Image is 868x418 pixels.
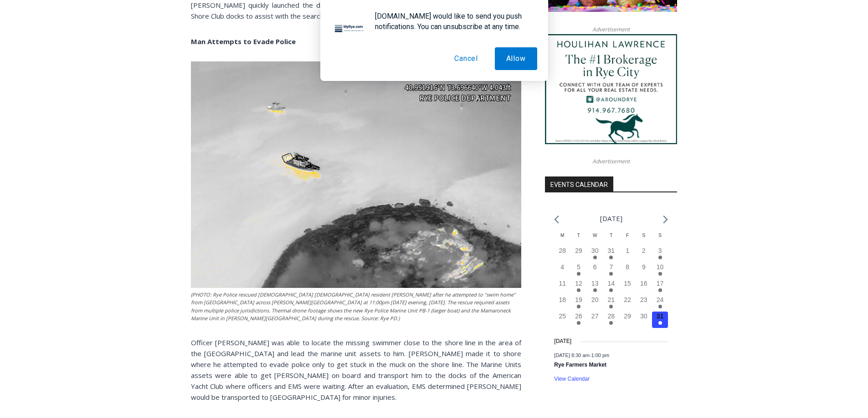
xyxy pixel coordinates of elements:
[636,262,652,279] button: 9
[652,262,668,279] button: 10 Has events
[658,256,662,259] em: Has events
[642,247,646,254] time: 2
[657,263,664,271] time: 10
[619,295,636,312] button: 22
[642,233,645,238] span: S
[626,247,629,254] time: 1
[559,296,566,303] time: 18
[587,279,603,295] button: 13 Has events
[368,11,537,32] div: [DOMAIN_NAME] would like to send you push notifications. You can unsubscribe at any time.
[609,288,613,292] em: Has events
[609,272,613,276] em: Has events
[545,34,677,144] img: Houlihan Lawrence The #1 Brokerage in Rye City
[591,247,599,254] time: 30
[652,279,668,295] button: 17 Has events
[624,296,631,303] time: 22
[554,295,570,312] button: 18
[443,47,489,70] button: Cancel
[575,280,582,287] time: 12
[554,376,590,383] a: View Calendar
[642,263,646,271] time: 9
[636,312,652,328] button: 30
[554,215,559,224] a: Previous month
[587,312,603,328] button: 27
[495,47,537,70] button: Allow
[603,232,620,246] div: Thursday
[191,337,521,403] p: Officer [PERSON_NAME] was able to locate the missing swimmer close to the shore line in the area ...
[619,312,636,328] button: 29
[608,296,615,303] time: 21
[608,247,615,254] time: 31
[624,312,631,320] time: 29
[619,232,636,246] div: Friday
[619,279,636,295] button: 15
[554,232,570,246] div: Monday
[93,57,129,109] div: "[PERSON_NAME]'s draw is the fine variety of pristine raw fish kept on hand"
[640,280,647,287] time: 16
[619,262,636,279] button: 8
[591,352,609,358] span: 1:00 pm
[593,256,597,259] em: Has events
[560,233,564,238] span: M
[591,280,599,287] time: 13
[658,272,662,276] em: Has events
[593,288,597,292] em: Has events
[593,263,597,271] time: 6
[570,232,587,246] div: Tuesday
[570,279,587,295] button: 12 Has events
[577,321,580,325] em: Has events
[652,232,668,246] div: Sunday
[570,262,587,279] button: 5 Has events
[577,272,580,276] em: Has events
[591,312,599,320] time: 27
[657,296,664,303] time: 24
[636,295,652,312] button: 23
[570,295,587,312] button: 19 Has events
[554,352,589,358] span: [DATE] 8:30 am
[560,263,564,271] time: 4
[554,352,609,358] time: -
[559,280,566,287] time: 11
[593,233,597,238] span: W
[663,215,668,224] a: Next month
[554,262,570,279] button: 4
[608,280,615,287] time: 14
[608,312,615,320] time: 28
[545,176,613,192] h2: Events Calendar
[636,232,652,246] div: Saturday
[331,11,368,47] img: notification icon
[587,295,603,312] button: 20
[619,246,636,262] button: 1
[575,312,582,320] time: 26
[657,280,664,287] time: 17
[554,362,606,369] a: Rye Farmers Market
[559,312,566,320] time: 25
[640,312,647,320] time: 30
[603,295,620,312] button: 21 Has events
[609,305,613,308] em: Has events
[3,94,89,128] span: Open Tues. - Sun. [PHONE_NUMBER]
[636,246,652,262] button: 2
[609,263,613,271] time: 7
[657,312,664,320] time: 31
[652,312,668,328] button: 31 Has events
[658,305,662,308] em: Has events
[577,305,580,308] em: Has events
[219,88,442,113] a: Intern @ [DOMAIN_NAME]
[577,233,580,238] span: T
[554,312,570,328] button: 25
[603,262,620,279] button: 7 Has events
[640,296,647,303] time: 23
[238,91,422,111] span: Intern @ [DOMAIN_NAME]
[610,233,612,238] span: T
[587,232,603,246] div: Wednesday
[587,246,603,262] button: 30 Has events
[191,61,521,288] img: (PHOTO: Rye Police rescued 51 year old Rye resident Kenneth Niejadlik after he attempted to "swim...
[587,262,603,279] button: 6
[575,247,582,254] time: 29
[658,321,662,325] em: Has events
[658,288,662,292] em: Has events
[609,256,613,259] em: Has events
[554,337,571,346] time: [DATE]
